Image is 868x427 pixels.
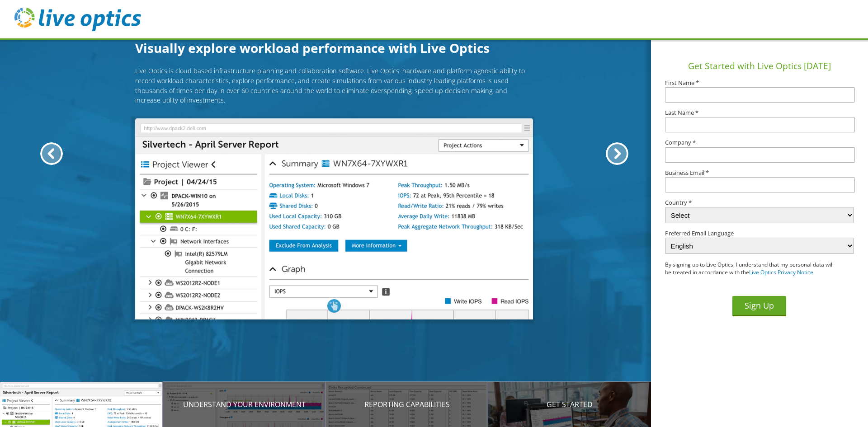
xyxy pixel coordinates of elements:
p: Reporting Capabilities [325,399,488,410]
label: Country * [665,200,854,206]
label: Last Name * [665,110,854,116]
img: live_optics_svg.svg [14,8,141,31]
label: First Name * [665,80,854,86]
h1: Get Started with Live Optics [DATE] [655,60,864,73]
p: Understand your environment [163,399,325,410]
label: Business Email * [665,170,854,176]
label: Company * [665,140,854,145]
p: By signing up to Live Optics, I understand that my personal data will be treated in accordance wi... [665,261,835,277]
label: Preferred Email Language [665,230,854,236]
button: Sign Up [732,296,786,316]
a: Live Optics Privacy Notice [749,268,813,276]
p: Get Started [488,399,651,410]
p: Live Optics is cloud based infrastructure planning and collaboration software. Live Optics' hardw... [135,66,533,105]
h1: Visually explore workload performance with Live Optics [135,38,533,57]
img: Introducing Live Optics [135,118,533,320]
